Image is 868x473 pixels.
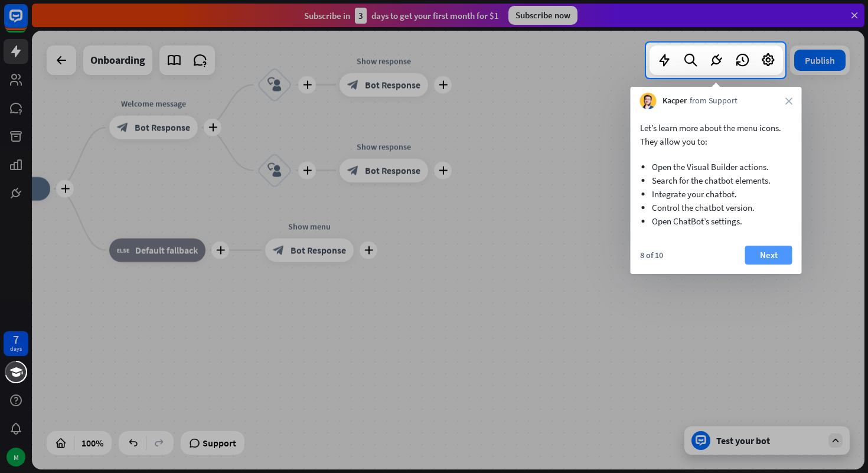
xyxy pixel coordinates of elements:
[652,160,781,174] li: Open the Visual Builder actions.
[652,214,781,228] li: Open ChatBot’s settings.
[652,201,781,214] li: Control the chatbot version.
[640,121,792,148] p: Let’s learn more about the menu icons. They allow you to:
[652,187,781,201] li: Integrate your chatbot.
[690,95,738,107] span: from Support
[640,250,663,260] div: 8 of 10
[9,5,45,40] button: Open LiveChat chat widget
[663,95,687,107] span: Kacper
[785,97,792,105] i: close
[745,246,792,265] button: Next
[652,174,781,187] li: Search for the chatbot elements.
